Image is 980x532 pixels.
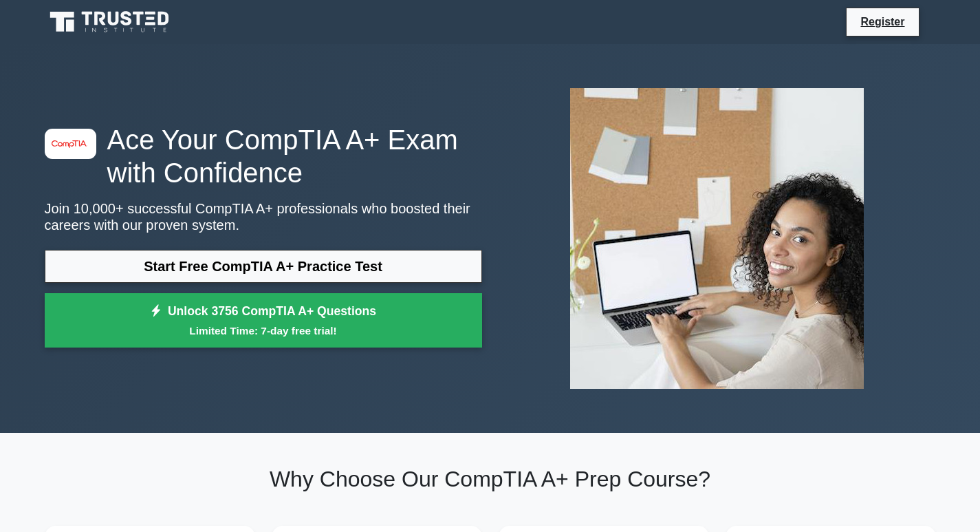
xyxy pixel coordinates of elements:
[45,466,936,492] h2: Why Choose Our CompTIA A+ Prep Course?
[62,323,465,339] small: Limited Time: 7-day free trial!
[45,123,482,189] h1: Ace Your CompTIA A+ Exam with Confidence
[45,250,482,283] a: Start Free CompTIA A+ Practice Test
[852,13,913,30] a: Register
[45,200,482,233] p: Join 10,000+ successful CompTIA A+ professionals who boosted their careers with our proven system.
[45,293,482,348] a: Unlock 3756 CompTIA A+ QuestionsLimited Time: 7-day free trial!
